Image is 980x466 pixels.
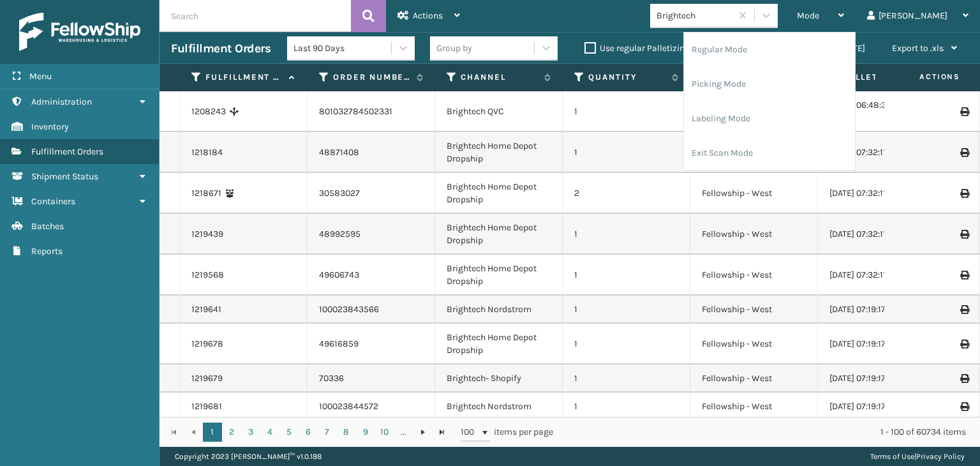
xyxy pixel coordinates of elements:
[461,423,554,442] span: items per page
[433,423,452,442] a: Go to the last page
[191,187,221,200] a: 1218671
[916,452,965,461] a: Privacy Policy
[19,13,140,51] img: logo
[191,400,222,413] a: 1219681
[205,71,283,83] label: Fulfillment Order Id
[892,43,944,54] span: Export to .xls
[191,372,223,385] a: 1219679
[960,402,968,411] i: Print Label
[356,423,375,442] a: 9
[308,365,435,393] td: 70336
[191,146,223,159] a: 1218184
[870,452,914,461] a: Terms of Use
[435,393,563,421] td: Brightech Nordstrom
[563,365,690,393] td: 1
[960,148,968,157] i: Print Label
[308,132,435,173] td: 48871408
[203,423,222,442] a: 1
[437,427,447,437] span: Go to the last page
[684,101,855,136] li: Labeling Mode
[563,91,690,132] td: 1
[435,91,563,132] td: Brightech QVC
[870,447,965,466] div: |
[690,365,818,393] td: Fellowship - West
[563,393,690,421] td: 1
[690,393,818,421] td: Fellowship - West
[299,423,318,442] a: 6
[413,10,443,21] span: Actions
[31,196,75,207] span: Containers
[563,214,690,255] td: 1
[461,426,480,439] span: 100
[413,423,433,442] a: Go to the next page
[960,340,968,349] i: Print Label
[435,296,563,324] td: Brightech Nordstrom
[308,393,435,421] td: 100023844572
[690,255,818,296] td: Fellowship - West
[818,393,946,421] td: [DATE] 07:19:17 GMT-0700
[960,107,968,116] i: Print Label
[960,271,968,280] i: Print Label
[563,173,690,214] td: 2
[308,214,435,255] td: 48992595
[293,41,392,55] div: Last 90 Days
[31,121,69,132] span: Inventory
[191,269,224,282] a: 1219568
[657,9,732,22] div: Brightech
[241,423,260,442] a: 3
[418,427,428,437] span: Go to the next page
[31,171,98,182] span: Shipment Status
[436,41,472,55] div: Group by
[690,214,818,255] td: Fellowship - West
[308,296,435,324] td: 100023843566
[308,91,435,132] td: 801032784502331
[191,228,223,241] a: 1219439
[684,33,855,67] li: Regular Mode
[435,324,563,365] td: Brightech Home Depot Dropship
[818,173,946,214] td: [DATE] 07:32:11 GMT-0700
[435,173,563,214] td: Brightech Home Depot Dropship
[308,324,435,365] td: 49616859
[879,66,968,87] span: Actions
[333,71,410,83] label: Order Number
[375,423,394,442] a: 10
[818,132,946,173] td: [DATE] 07:32:11 GMT-0700
[337,423,356,442] a: 8
[690,173,818,214] td: Fellowship - West
[588,71,665,83] label: Quantity
[563,255,690,296] td: 1
[31,221,64,232] span: Batches
[435,365,563,393] td: Brightech- Shopify
[818,214,946,255] td: [DATE] 07:32:11 GMT-0700
[435,214,563,255] td: Brightech Home Depot Dropship
[31,246,63,257] span: Reports
[818,324,946,365] td: [DATE] 07:19:17 GMT-0700
[960,230,968,239] i: Print Label
[29,71,52,82] span: Menu
[308,173,435,214] td: 30583027
[960,305,968,314] i: Print Label
[171,41,271,56] h3: Fulfillment Orders
[191,338,223,350] a: 1219678
[31,96,92,107] span: Administration
[563,324,690,365] td: 1
[191,105,226,118] a: 1208243
[818,365,946,393] td: [DATE] 07:19:17 GMT-0700
[175,447,322,466] p: Copyright 2023 [PERSON_NAME]™ v 1.0.188
[571,426,966,439] div: 1 - 100 of 60734 items
[584,43,715,54] label: Use regular Palletizing mode
[435,255,563,296] td: Brightech Home Depot Dropship
[318,423,337,442] a: 7
[797,10,819,21] span: Mode
[684,136,855,170] li: Exit Scan Mode
[279,423,299,442] a: 5
[690,296,818,324] td: Fellowship - West
[818,255,946,296] td: [DATE] 07:32:11 GMT-0700
[435,132,563,173] td: Brightech Home Depot Dropship
[191,303,221,316] a: 1219641
[960,374,968,383] i: Print Label
[461,71,538,83] label: Channel
[690,324,818,365] td: Fellowship - West
[960,189,968,198] i: Print Label
[818,296,946,324] td: [DATE] 07:19:17 GMT-0700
